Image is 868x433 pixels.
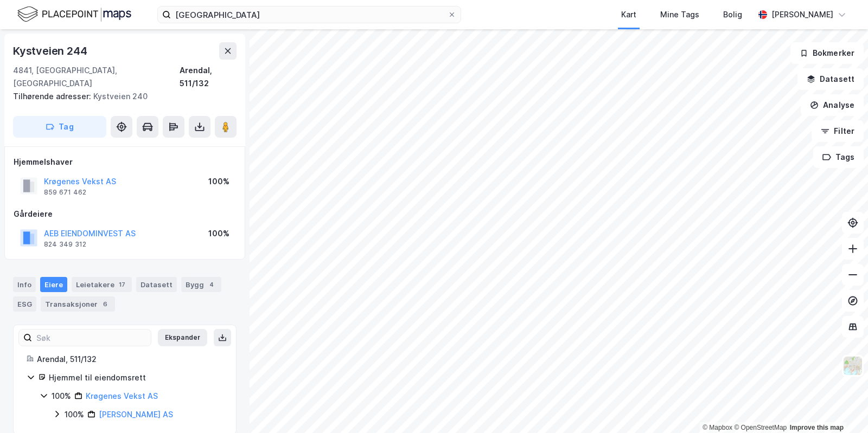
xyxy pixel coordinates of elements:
[40,277,67,292] div: Eiere
[171,7,448,23] input: Søk på adresse, matrikkel, gårdeiere, leietakere eller personer
[13,64,180,90] div: 4841, [GEOGRAPHIC_DATA], [GEOGRAPHIC_DATA]
[703,424,732,431] a: Mapbox
[49,371,223,384] div: Hjemmel til eiendomsrett
[13,296,36,312] div: ESG
[14,156,236,169] div: Hjemmelshaver
[723,8,742,21] div: Bolig
[65,408,84,421] div: 100%
[790,42,864,64] button: Bokmerker
[843,356,863,376] img: Z
[660,8,699,21] div: Mine Tags
[206,279,217,290] div: 4
[208,227,229,240] div: 100%
[790,424,844,431] a: Improve this map
[52,390,71,403] div: 100%
[100,299,111,309] div: 6
[812,120,864,142] button: Filter
[801,94,864,116] button: Analyse
[72,277,132,292] div: Leietakere
[797,68,864,90] button: Datasett
[44,240,86,249] div: 824 349 312
[13,92,93,101] span: Tilhørende adresser:
[13,90,228,103] div: Kystveien 240
[814,381,868,433] iframe: Chat Widget
[208,175,229,188] div: 100%
[13,277,36,292] div: Info
[734,424,787,431] a: OpenStreetMap
[99,410,173,419] a: [PERSON_NAME] AS
[41,296,115,312] div: Transaksjoner
[158,329,207,346] button: Ekspander
[32,329,151,346] input: Søk
[181,277,221,292] div: Bygg
[814,381,868,433] div: Kontrollprogram for chat
[136,277,177,292] div: Datasett
[14,208,236,221] div: Gårdeiere
[621,8,636,21] div: Kart
[13,42,89,60] div: Kystveien 244
[13,116,106,138] button: Tag
[117,279,127,290] div: 17
[17,5,131,24] img: logo.f888ab2527a4732fd821a326f86c7f29.svg
[44,188,86,197] div: 859 671 462
[771,8,833,21] div: [PERSON_NAME]
[180,64,237,90] div: Arendal, 511/132
[37,353,223,366] div: Arendal, 511/132
[813,146,864,168] button: Tags
[86,391,158,400] a: Krøgenes Vekst AS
